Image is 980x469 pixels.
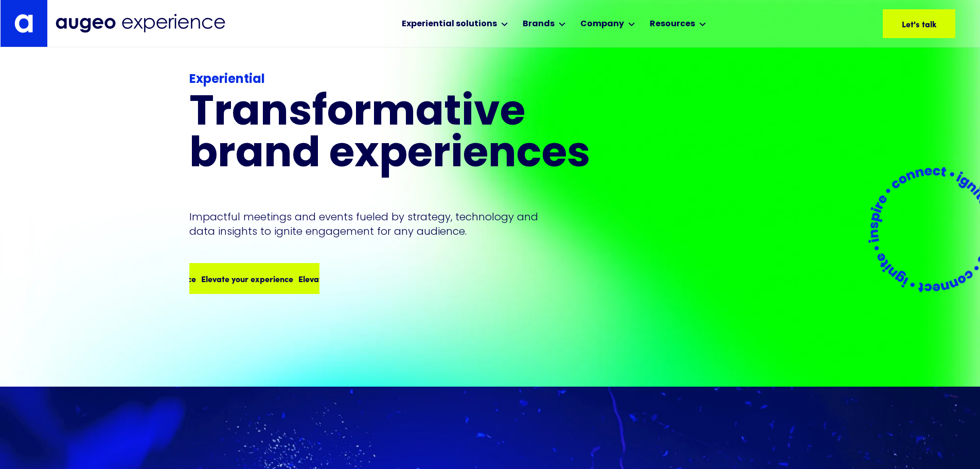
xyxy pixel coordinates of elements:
[102,272,194,285] div: Elevate your experience
[883,9,955,38] a: Let's talk
[14,14,33,33] img: Augeo's "a" monogram decorative logo in white.
[580,18,624,30] div: Company
[189,210,543,238] p: Impactful meetings and events fueled by strategy, technology and data insights to ignite engageme...
[199,272,291,285] div: Elevate your experience
[296,272,388,285] div: Elevate your experience
[189,71,634,89] div: Experiential
[189,263,319,294] a: Elevate your experienceElevate your experienceElevate your experience
[650,18,695,30] div: Resources
[56,14,225,33] img: Augeo Experience business unit full logo in midnight blue.
[189,93,634,177] h1: Transformative brand experiences
[402,18,497,30] div: Experiential solutions
[523,18,555,30] div: Brands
